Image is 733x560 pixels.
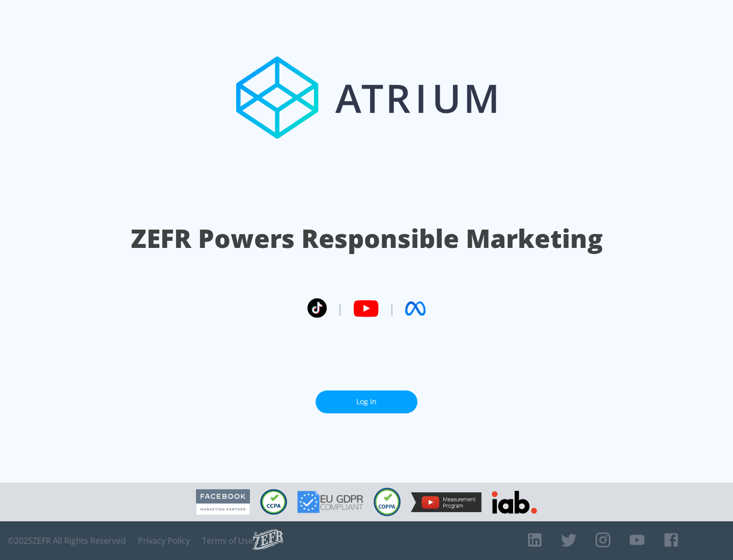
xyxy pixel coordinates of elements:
a: Privacy Policy [138,536,190,546]
img: Facebook Marketing Partner [196,489,250,515]
img: YouTube Measurement Program [411,492,482,512]
span: © 2025 ZEFR All Rights Reserved [8,536,126,546]
img: GDPR Compliant [297,491,363,513]
span: | [337,301,343,316]
h1: ZEFR Powers Responsible Marketing [131,221,603,256]
span: | [389,301,395,316]
a: Terms of Use [202,536,253,546]
img: IAB [492,491,537,514]
a: Log In [316,390,417,413]
img: CCPA Compliant [260,489,287,515]
img: COPPA Compliant [374,488,401,516]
